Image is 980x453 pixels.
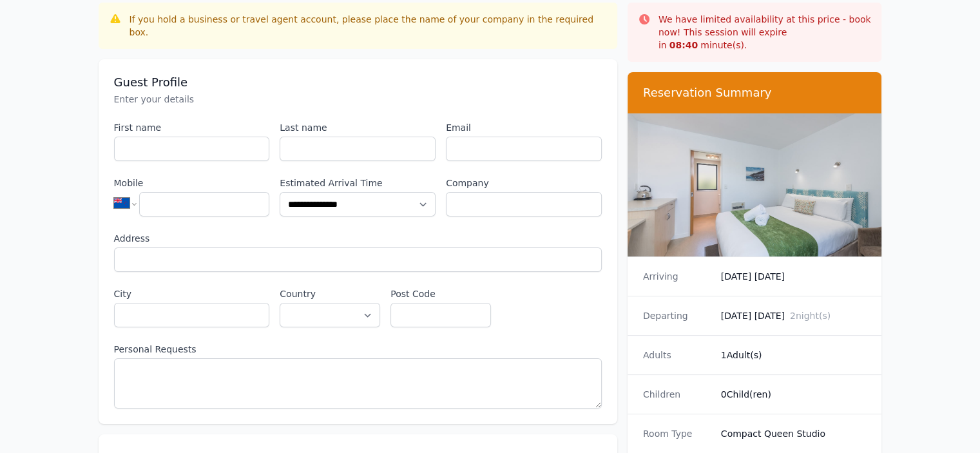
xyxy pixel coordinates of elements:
dt: Arriving [643,270,711,283]
dt: Children [643,388,711,401]
p: Enter your details [114,93,602,106]
label: Email [446,121,602,134]
div: If you hold a business or travel agent account, please place the name of your company in the requ... [130,13,607,39]
label: Last name [280,121,436,134]
label: Country [280,287,380,300]
label: Personal Requests [114,343,602,356]
label: City [114,287,270,300]
h3: Guest Profile [114,75,602,90]
img: Compact Queen Studio [628,113,882,256]
span: 2 night(s) [790,311,831,321]
dd: [DATE] [DATE] [721,309,867,322]
label: Estimated Arrival Time [280,177,436,189]
dt: Adults [643,349,711,361]
dd: Compact Queen Studio [721,427,867,440]
label: Address [114,232,602,245]
h3: Reservation Summary [643,85,867,101]
dt: Room Type [643,427,711,440]
p: We have limited availability at this price - book now! This session will expire in minute(s). [658,13,872,52]
dt: Departing [643,309,711,322]
label: First name [114,121,270,134]
dd: [DATE] [DATE] [721,270,867,283]
label: Company [446,177,602,189]
strong: 08 : 40 [669,40,698,50]
dd: 1 Adult(s) [721,349,867,361]
dd: 0 Child(ren) [721,388,867,401]
label: Post Code [390,287,491,300]
label: Mobile [114,177,270,189]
